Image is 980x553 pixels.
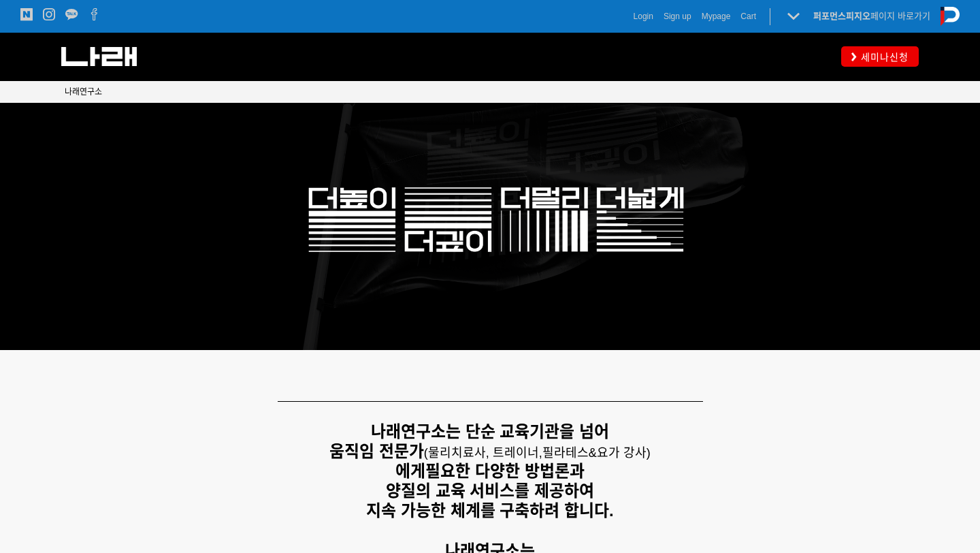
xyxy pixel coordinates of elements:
strong: 나래연구소는 단순 교육기관을 넘어 [371,422,609,441]
span: 나래연구소 [65,87,102,97]
strong: 퍼포먼스피지오 [813,11,870,21]
a: 세미나신청 [841,46,919,66]
span: 세미나신청 [857,50,909,64]
a: Cart [740,10,756,23]
strong: 필요한 다양한 방법론과 [425,462,584,480]
span: 물리치료사, 트레이너, [428,446,542,460]
span: 필라테스&요가 강사) [542,446,651,460]
a: 퍼포먼스피지오페이지 바로가기 [813,11,930,21]
strong: 움직임 전문가 [329,442,424,460]
a: Sign up [664,10,691,23]
strong: 양질의 교육 서비스를 제공하여 [386,481,594,500]
strong: 지속 가능한 체계를 구축하려 합니다. [366,501,613,520]
strong: 에게 [395,462,425,480]
a: Mypage [702,10,731,23]
span: ( [424,446,542,460]
a: 나래연구소 [65,85,102,99]
a: Login [634,10,653,23]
